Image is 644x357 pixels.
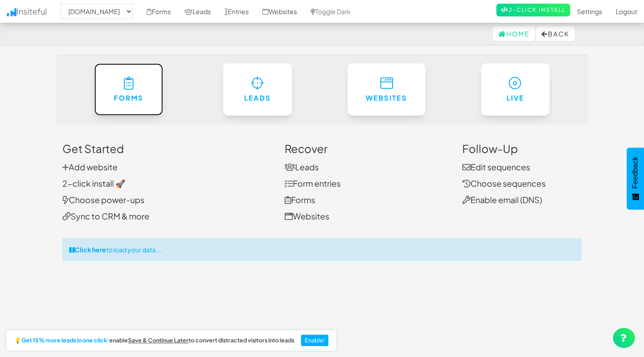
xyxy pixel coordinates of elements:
[462,143,582,154] h3: Follow-Up
[496,4,570,16] a: 2-Click Install
[62,194,144,205] a: Choose power-ups
[481,63,550,116] a: Live
[285,194,315,205] a: Forms
[348,63,425,116] a: Websites
[7,8,16,16] img: icon.png
[94,63,164,116] a: Forms
[499,94,532,102] h6: Live
[285,143,449,154] h3: Recover
[21,337,109,344] strong: Get 15% more leads in one click:
[112,94,145,102] h6: Forms
[128,337,189,344] a: Save & Continue Later
[536,26,575,41] button: Back
[62,162,118,172] a: Add website
[128,337,189,344] u: Save & Continue Later
[285,162,319,172] a: Leads
[62,178,125,189] a: 2-click install 🚀
[75,245,106,254] strong: Click here
[62,238,582,261] div: to load your data...
[462,178,546,189] a: Choose sequences
[62,211,149,221] a: Sync to CRM & more
[241,94,274,102] h6: Leads
[223,63,292,116] a: Leads
[627,148,644,209] button: Feedback - Show survey
[462,194,542,205] a: Enable email (DNS)
[62,143,271,154] h3: Get Started
[462,162,530,172] a: Edit sequences
[493,26,535,41] a: Home
[285,211,329,221] a: Websites
[14,337,294,344] h2: 💡 enable to convert distracted visitors into leads
[301,335,329,347] button: Enable!
[285,178,341,189] a: Form entries
[366,94,407,102] h6: Websites
[631,157,639,189] span: Feedback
